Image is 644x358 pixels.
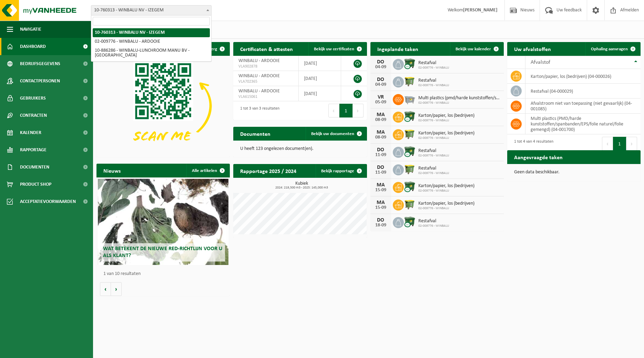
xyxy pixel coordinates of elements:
[374,112,388,117] div: MA
[374,153,388,157] div: 11-09
[418,218,449,224] span: Restafval
[20,90,46,107] span: Gebruikers
[525,99,641,114] td: afvalstroom niet van toepassing (niet gevaarlijk) (04-001085)
[418,78,449,83] span: Restafval
[103,272,226,276] p: 1 van 10 resultaten
[374,182,388,188] div: MA
[237,186,367,190] span: 2024: 219,500 m3 - 2025: 145,000 m3
[418,101,500,105] span: 02-009776 - WINBALU
[418,189,474,193] span: 02-009776 - WINBALU
[531,60,550,65] span: Afvalstof
[20,72,60,90] span: Contactpersonen
[238,79,293,84] span: VLA702365
[111,282,122,296] button: Volgende
[370,42,425,55] h2: Ingeplande taken
[507,42,558,55] h2: Uw afvalstoffen
[237,103,279,118] div: 1 tot 3 van 3 resultaten
[316,164,366,178] a: Bekijk rapportage
[404,58,416,70] img: WB-1100-CU
[20,141,47,158] span: Rapportage
[20,176,51,193] span: Product Shop
[20,124,41,141] span: Kalender
[374,217,388,223] div: DO
[196,42,229,56] button: Verberg
[418,113,474,119] span: Karton/papier, los (bedrijven)
[20,107,47,124] span: Contracten
[374,130,388,135] div: MA
[418,136,474,140] span: 02-009776 - WINBALU
[404,93,416,105] img: WB-2500-GAL-GY-01
[238,58,280,63] span: WINBALU - ARDOOIE
[418,66,449,70] span: 02-009776 - WINBALU
[238,64,293,69] span: VLA902878
[98,179,229,265] a: Wat betekent de nieuwe RED-richtlijn voor u als klant?
[404,111,416,122] img: WB-1100-CU
[404,146,416,157] img: WB-1100-CU
[374,100,388,105] div: 05-09
[339,104,353,117] button: 1
[404,198,416,210] img: WB-1100-HPE-GN-50
[514,170,634,175] p: Geen data beschikbaar.
[233,127,277,140] h2: Documenten
[238,73,280,79] span: WINBALU - ARDOOIE
[418,224,449,228] span: 02-009776 - WINBALU
[20,55,60,72] span: Bedrijfsgegevens
[374,77,388,82] div: DO
[404,216,416,228] img: WB-1100-CU
[626,137,637,151] button: Next
[404,163,416,175] img: WB-1100-HPE-GN-50
[418,60,449,66] span: Restafval
[353,104,364,117] button: Next
[525,69,641,84] td: karton/papier, los (bedrijven) (04-000026)
[20,38,46,55] span: Dashboard
[374,135,388,140] div: 08-09
[374,94,388,100] div: VR
[238,89,280,94] span: WINBALU - ARDOOIE
[463,8,498,13] strong: [PERSON_NAME]
[93,37,210,46] li: 02-009776 - WINBALU - ARDOOIE
[299,71,341,86] td: [DATE]
[511,136,553,151] div: 1 tot 4 van 4 resultaten
[418,206,474,211] span: 02-009776 - WINBALU
[591,47,628,51] span: Ophaling aanvragen
[306,127,366,141] a: Bekijk uw documenten
[602,137,613,151] button: Previous
[418,95,500,101] span: Multi plastics (pmd/harde kunststoffen/spanbanden/eps/folie naturel/folie gemeng...
[418,171,449,175] span: 02-009776 - WINBALU
[374,200,388,205] div: MA
[238,94,293,100] span: VLA615061
[404,181,416,193] img: WB-1100-CU
[456,47,491,51] span: Bekijk uw kalender
[299,56,341,71] td: [DATE]
[328,104,339,117] button: Previous
[93,28,210,37] li: 10-760313 - WINBALU NV - IZEGEM
[374,117,388,122] div: 08-09
[404,128,416,140] img: WB-1100-HPE-GN-50
[233,164,303,177] h2: Rapportage 2025 / 2024
[418,183,474,189] span: Karton/papier, los (bedrijven)
[20,158,49,176] span: Documenten
[450,42,503,56] a: Bekijk uw kalender
[91,5,212,16] span: 10-760313 - WINBALU NV - IZEGEM
[418,83,449,88] span: 02-009776 - WINBALU
[374,82,388,87] div: 04-09
[585,42,640,56] a: Ophaling aanvragen
[418,154,449,158] span: 02-009776 - WINBALU
[418,201,474,206] span: Karton/papier, los (bedrijven)
[525,84,641,99] td: restafval (04-000029)
[374,188,388,193] div: 15-09
[418,166,449,171] span: Restafval
[237,181,367,190] h3: Kubiek
[374,147,388,153] div: DO
[96,56,230,156] img: Download de VHEPlus App
[525,114,641,134] td: multi plastics (PMD/harde kunststoffen/spanbanden/EPS/folie naturel/folie gemengd) (04-001700)
[374,170,388,175] div: 11-09
[103,246,222,258] span: Wat betekent de nieuwe RED-richtlijn voor u als klant?
[418,131,474,136] span: Karton/papier, los (bedrijven)
[311,132,354,136] span: Bekijk uw documenten
[100,282,111,296] button: Vorige
[233,42,300,55] h2: Certificaten & attesten
[613,137,626,151] button: 1
[91,6,211,15] span: 10-760313 - WINBALU NV - IZEGEM
[374,59,388,65] div: DO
